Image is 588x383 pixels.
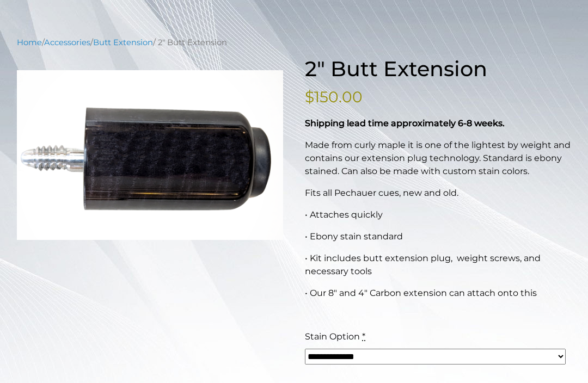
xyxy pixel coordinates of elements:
abbr: required [362,332,365,342]
span: $ [305,88,314,107]
nav: Breadcrumb [17,37,571,49]
strong: Shipping lead time approximately 6-8 weeks. [305,119,505,129]
p: Fits all Pechauer cues, new and old. [305,187,571,200]
a: Home [17,38,42,48]
p: • Our 8″ and 4″ Carbon extension can attach onto this [305,287,571,300]
p: • Attaches quickly [305,209,571,222]
bdi: 150.00 [305,88,363,107]
p: Made from curly maple it is one of the lightest by weight and contains our extension plug technol... [305,139,571,178]
a: Accessories [44,38,90,48]
h1: 2″ Butt Extension [305,57,571,82]
a: Butt Extension [93,38,153,48]
p: • Kit includes butt extension plug, weight screws, and necessary tools [305,252,571,279]
span: Stain Option [305,332,360,342]
p: • Ebony stain standard [305,231,571,244]
img: 2-inch-butt-extension.png [17,71,283,240]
